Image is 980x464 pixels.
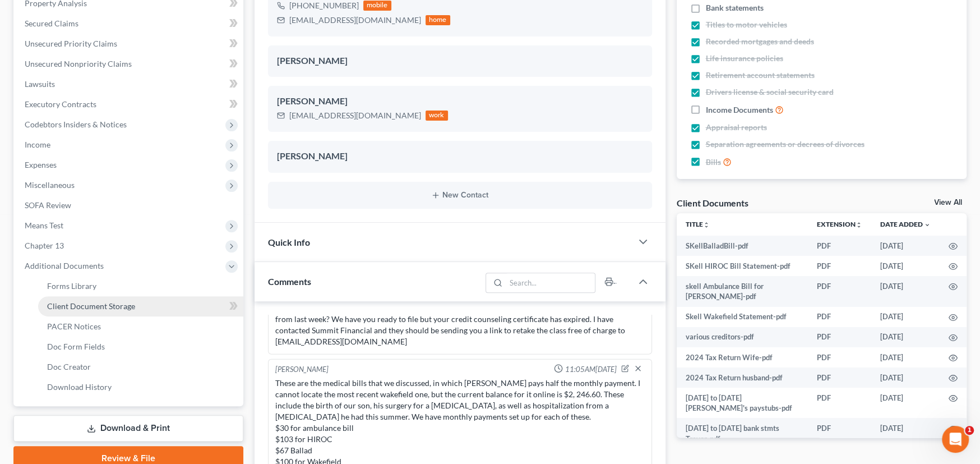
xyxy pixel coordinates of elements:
td: various creditors-pdf [677,327,808,347]
td: [DATE] [871,276,940,307]
td: [DATE] [871,418,940,449]
div: Hey [PERSON_NAME], This is [PERSON_NAME] from [PERSON_NAME] Legal. Did you get my message from la... [275,302,645,347]
div: [EMAIL_ADDRESS][DOMAIN_NAME] [289,110,421,121]
div: [PERSON_NAME] [275,364,329,375]
span: Chapter 13 [25,241,64,250]
span: Unsecured Nonpriority Claims [25,59,132,68]
span: Executory Contracts [25,99,96,109]
span: Retirement account statements [706,70,815,81]
td: PDF [808,327,871,347]
div: [EMAIL_ADDRESS][DOMAIN_NAME] [289,15,421,26]
span: 11:05AM[DATE] [565,364,617,375]
td: [DATE] to [DATE] bank stmts Trevor-pdf [677,418,808,449]
td: 2024 Tax Return husband-pdf [677,367,808,388]
div: [PERSON_NAME] [277,95,643,108]
a: Extensionunfold_more [817,220,862,228]
div: mobile [363,1,391,11]
span: PACER Notices [47,321,101,331]
a: Date Added expand_more [880,220,931,228]
span: Miscellaneous [25,180,75,190]
span: Separation agreements or decrees of divorces [706,139,865,150]
span: 1 [965,426,974,435]
td: PDF [808,256,871,276]
td: [DATE] [871,327,940,347]
a: SOFA Review [16,195,243,215]
td: SKellBalladBill-pdf [677,236,808,256]
td: PDF [808,236,871,256]
a: Download History [38,377,243,397]
a: View All [934,199,962,206]
span: Income Documents [706,104,773,116]
div: work [426,111,448,121]
span: Unsecured Priority Claims [25,39,117,48]
div: Client Documents [677,197,748,209]
span: Recorded mortgages and deeds [706,36,814,47]
span: SOFA Review [25,200,71,210]
td: [DATE] [871,347,940,367]
td: [DATE] [871,256,940,276]
a: Client Document Storage [38,296,243,316]
input: Search... [506,273,595,292]
span: Income [25,140,50,149]
a: Titleunfold_more [686,220,710,228]
span: Drivers license & social security card [706,86,834,98]
span: Means Test [25,220,63,230]
td: PDF [808,388,871,419]
span: Forms Library [47,281,96,291]
span: Codebtors Insiders & Notices [25,120,127,129]
td: PDF [808,276,871,307]
td: [DATE] [871,388,940,419]
span: Comments [268,276,311,287]
a: Secured Claims [16,13,243,34]
a: PACER Notices [38,316,243,337]
i: unfold_more [856,222,862,228]
span: Secured Claims [25,19,78,28]
a: Unsecured Priority Claims [16,34,243,54]
span: Doc Form Fields [47,342,105,351]
span: Download History [47,382,112,392]
span: Life insurance policies [706,53,783,64]
td: [DATE] [871,307,940,327]
span: Expenses [25,160,57,169]
span: Quick Info [268,237,310,247]
td: Skell Wakefield Statement-pdf [677,307,808,327]
td: PDF [808,418,871,449]
a: Forms Library [38,276,243,296]
a: Unsecured Nonpriority Claims [16,54,243,74]
a: Doc Form Fields [38,337,243,357]
span: Titles to motor vehicles [706,19,787,30]
td: PDF [808,307,871,327]
div: [PERSON_NAME] [277,150,643,163]
span: Bank statements [706,2,764,13]
td: 2024 Tax Return Wife-pdf [677,347,808,367]
a: Download & Print [13,415,243,442]
a: Doc Creator [38,357,243,377]
span: Lawsuits [25,79,55,89]
iframe: Intercom live chat [942,426,969,453]
td: [DATE] to [DATE] [PERSON_NAME]'s paystubs-pdf [677,388,808,419]
i: unfold_more [703,222,710,228]
td: [DATE] [871,367,940,388]
span: Doc Creator [47,362,91,371]
i: expand_more [924,222,931,228]
span: Client Document Storage [47,301,135,311]
td: skell Ambulance Bill for [PERSON_NAME]-pdf [677,276,808,307]
div: home [426,15,450,25]
a: Lawsuits [16,74,243,94]
td: PDF [808,347,871,367]
td: [DATE] [871,236,940,256]
td: PDF [808,367,871,388]
span: Bills [706,157,721,168]
button: New Contact [277,191,643,200]
div: [PERSON_NAME] [277,54,643,68]
span: Additional Documents [25,261,104,270]
a: Executory Contracts [16,94,243,114]
td: SKell HIROC Bill Statement-pdf [677,256,808,276]
span: Appraisal reports [706,122,767,133]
